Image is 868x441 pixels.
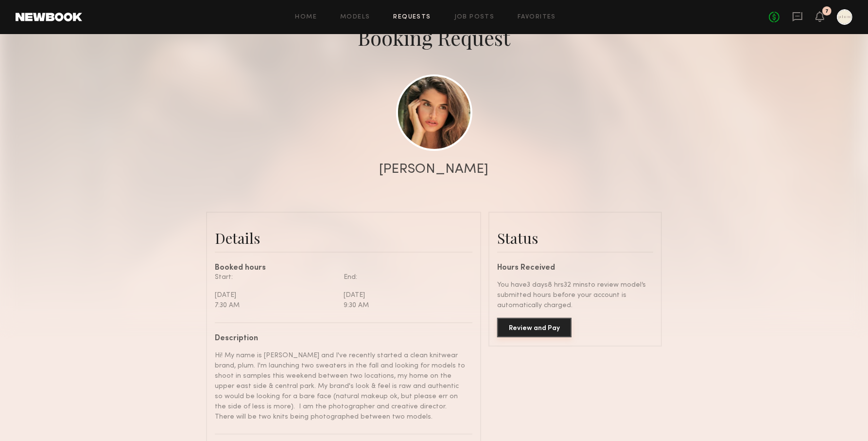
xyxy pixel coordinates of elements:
button: Review and Pay [497,318,572,337]
div: Status [497,228,653,248]
div: Start: [215,272,336,282]
div: 9:30 AM [344,300,465,311]
div: Hours Received [497,264,653,272]
div: 7:30 AM [215,300,336,311]
div: Description [215,335,465,343]
div: Details [215,228,472,248]
a: Job Posts [454,14,495,20]
div: Hi! My name is [PERSON_NAME] and I've recently started a clean knitwear brand, plum. I'm launchin... [215,350,465,422]
div: [DATE] [215,290,336,300]
a: Home [295,14,317,20]
div: End: [344,272,465,282]
div: Booked hours [215,264,472,272]
div: [DATE] [344,290,465,300]
div: 7 [825,9,829,14]
div: Booking Request [358,24,510,51]
a: Requests [394,14,431,20]
div: You have 3 days 8 hrs 32 mins to review model’s submitted hours before your account is automatica... [497,280,653,311]
div: [PERSON_NAME] [380,163,489,176]
a: Favorites [518,14,556,20]
a: Models [340,14,370,20]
